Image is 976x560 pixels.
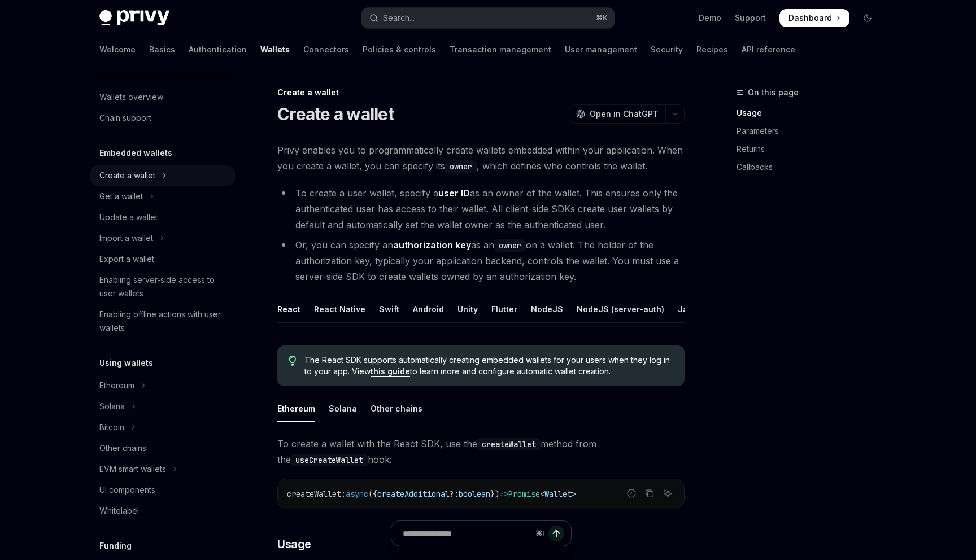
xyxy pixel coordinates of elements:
a: Callbacks [737,158,886,176]
div: React Native [314,296,365,322]
code: owner [445,160,477,173]
a: Chain support [90,108,235,128]
code: owner [494,239,526,252]
div: React [277,296,300,322]
span: ⌘ K [596,14,608,23]
div: Get a wallet [99,190,143,203]
a: Parameters [737,122,886,140]
a: Security [651,36,683,63]
div: Import a wallet [99,231,153,245]
div: Unity [457,296,478,322]
a: Usage [737,104,886,122]
strong: authorization key [393,239,471,251]
button: Open in ChatGPT [569,104,665,124]
a: Enabling offline actions with user wallets [90,304,235,338]
button: Toggle Ethereum section [90,375,235,396]
button: Toggle Import a wallet section [90,228,235,248]
div: Create a wallet [277,87,685,98]
h5: Embedded wallets [99,146,172,160]
a: Enabling server-side access to user wallets [90,270,235,304]
span: Open in ChatGPT [590,108,659,120]
li: To create a user wallet, specify a as an owner of the wallet. This ensures only the authenticated... [277,185,685,233]
div: Ethereum [277,395,315,422]
div: Search... [383,11,415,25]
div: Enabling offline actions with user wallets [99,308,228,335]
div: NodeJS (server-auth) [577,296,664,322]
span: On this page [748,86,799,99]
a: Recipes [696,36,728,63]
div: Wallets overview [99,90,163,104]
a: Welcome [99,36,136,63]
a: Update a wallet [90,207,235,228]
div: Android [413,296,444,322]
a: Wallets overview [90,87,235,107]
h5: Using wallets [99,356,153,370]
div: Ethereum [99,379,134,392]
button: Toggle Get a wallet section [90,186,235,207]
div: Swift [379,296,399,322]
span: The React SDK supports automatically creating embedded wallets for your users when they log in to... [304,355,673,377]
button: Toggle dark mode [859,9,877,27]
a: Connectors [303,36,349,63]
div: Java [678,296,698,322]
button: Toggle Solana section [90,396,235,417]
a: Dashboard [779,9,849,27]
a: Transaction management [450,36,551,63]
div: Other chains [371,395,422,422]
button: Toggle Create a wallet section [90,165,235,186]
button: Open search [361,8,615,28]
div: Enabling server-side access to user wallets [99,273,228,300]
a: Authentication [189,36,247,63]
a: Export a wallet [90,249,235,269]
strong: user ID [438,187,470,199]
div: Update a wallet [99,211,158,224]
a: Returns [737,140,886,158]
div: Flutter [491,296,517,322]
a: Demo [699,12,721,24]
div: Chain support [99,111,151,125]
div: NodeJS [531,296,563,322]
div: Solana [329,395,357,422]
a: Wallets [260,36,290,63]
a: Policies & controls [363,36,436,63]
li: Or, you can specify an as an on a wallet. The holder of the authorization key, typically your app... [277,237,685,285]
svg: Tip [289,356,297,366]
span: Dashboard [788,12,832,24]
div: Create a wallet [99,169,155,182]
h1: Create a wallet [277,104,394,124]
a: API reference [742,36,795,63]
a: Basics [149,36,175,63]
span: Privy enables you to programmatically create wallets embedded within your application. When you c... [277,142,685,174]
a: User management [565,36,637,63]
a: this guide [371,366,410,377]
a: Support [735,12,766,24]
div: Export a wallet [99,252,154,266]
img: dark logo [99,10,169,26]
